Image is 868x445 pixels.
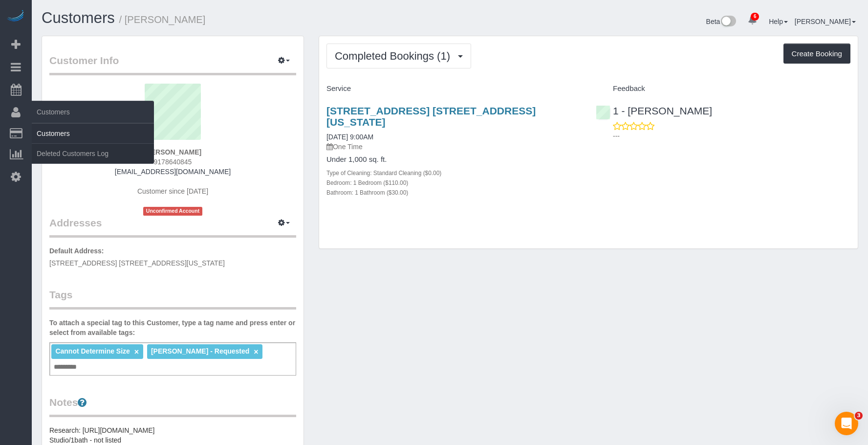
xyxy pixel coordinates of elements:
[32,123,154,164] ul: Customers
[32,101,154,123] span: Customers
[706,18,737,25] a: Beta
[596,105,712,116] a: 1 - [PERSON_NAME]
[835,412,858,435] iframe: Intercom live chat
[855,412,863,420] span: 3
[137,187,208,195] span: Customer since [DATE]
[326,133,373,141] a: [DATE] 9:00AM
[326,170,441,177] small: Type of Cleaning: Standard Cleaning ($0.00)
[326,156,581,164] h4: Under 1,000 sq. ft.
[49,259,225,267] span: [STREET_ADDRESS] [STREET_ADDRESS][US_STATE]
[119,14,206,25] small: / [PERSON_NAME]
[151,347,249,355] span: [PERSON_NAME] - Requested
[49,53,296,75] legend: Customer Info
[49,288,296,310] legend: Tags
[783,44,850,64] button: Create Booking
[55,347,130,355] span: Cannot Determine Size
[49,318,296,337] label: To attach a special tag to this Customer, type a tag name and press enter or select from availabl...
[769,18,788,25] a: Help
[795,18,856,25] a: [PERSON_NAME]
[49,395,296,417] legend: Notes
[32,144,154,163] a: Deleted Customers Log
[720,16,736,28] img: New interface
[743,10,762,31] a: 6
[326,85,581,93] h4: Service
[326,179,408,186] small: Bedroom: 1 Bedroom ($110.00)
[335,50,455,62] span: Completed Bookings (1)
[326,189,408,196] small: Bathroom: 1 Bathroom ($30.00)
[32,124,154,143] a: Customers
[326,105,536,128] a: [STREET_ADDRESS] [STREET_ADDRESS][US_STATE]
[6,10,25,23] img: Automaid Logo
[613,131,850,141] p: ---
[115,168,231,176] a: [EMAIL_ADDRESS][DOMAIN_NAME]
[42,9,115,26] a: Customers
[326,142,581,152] p: One Time
[254,348,258,356] a: ×
[751,13,759,21] span: 6
[596,85,850,93] h4: Feedback
[134,348,139,356] a: ×
[49,246,104,256] label: Default Address:
[154,158,192,166] span: 9178640845
[143,207,203,215] span: Unconfirmed Account
[144,148,201,156] strong: [PERSON_NAME]
[326,44,471,68] button: Completed Bookings (1)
